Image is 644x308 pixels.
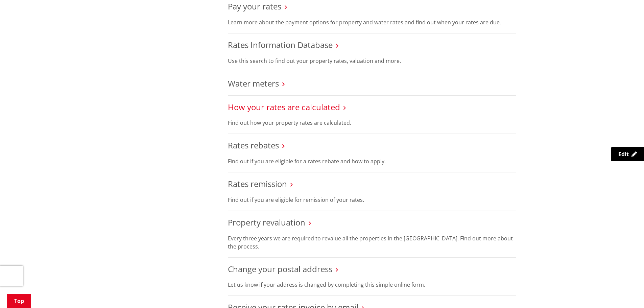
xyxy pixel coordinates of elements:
[228,217,305,228] a: Property revaluation
[228,281,516,289] p: Let us know if your address is changed by completing this simple online form.
[228,101,340,113] a: How your rates are calculated
[228,196,516,204] p: Find out if you are eligible for remission of your rates.
[7,294,31,308] a: Top
[228,157,516,165] p: Find out if you are eligible for a rates rebate and how to apply.
[228,263,332,275] a: Change your postal address
[228,78,279,89] a: Water meters
[613,280,637,304] iframe: Messenger Launcher
[611,147,644,161] a: Edit
[228,234,516,251] p: Every three years we are required to revalue all the properties in the [GEOGRAPHIC_DATA]. Find ou...
[618,150,629,158] span: Edit
[228,57,516,65] p: Use this search to find out your property rates, valuation and more.
[228,18,516,26] p: Learn more about the payment options for property and water rates and find out when your rates ar...
[228,119,516,127] p: Find out how your property rates are calculated.
[228,178,287,189] a: Rates remission
[228,140,279,151] a: Rates rebates
[228,1,281,12] a: Pay your rates
[228,39,333,50] a: Rates Information Database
